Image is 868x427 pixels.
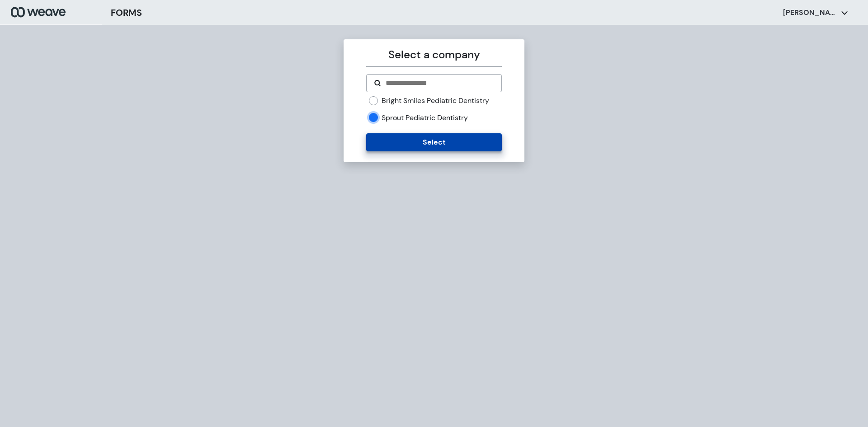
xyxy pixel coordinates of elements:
label: Sprout Pediatric Dentistry [382,113,468,123]
input: Search [385,78,494,89]
p: Select a company [366,47,501,63]
button: Select [366,133,501,151]
h3: FORMS [111,6,142,19]
label: Bright Smiles Pediatric Dentistry [382,96,489,106]
p: [PERSON_NAME] [783,8,837,18]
